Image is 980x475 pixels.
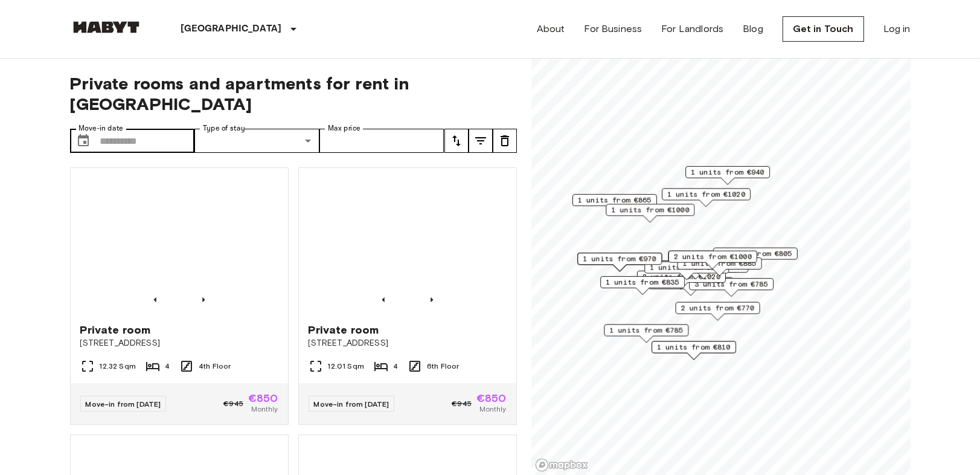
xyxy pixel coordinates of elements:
[535,458,588,472] a: Mapbox logo
[673,251,751,262] span: 2 units from €1000
[309,337,507,349] span: [STREET_ADDRESS]
[479,404,506,415] span: Monthly
[653,260,738,279] div: Map marker
[203,123,245,134] label: Type of stay
[677,257,761,276] div: Map marker
[537,22,565,36] a: About
[393,361,398,372] span: 4
[600,276,685,295] div: Map marker
[328,123,360,134] label: Max price
[70,73,517,114] span: Private rooms and apartments for rent in [GEOGRAPHIC_DATA]
[493,129,517,153] button: tune
[689,278,773,297] div: Map marker
[452,398,472,409] span: €945
[718,248,792,259] span: 1 units from €805
[668,251,757,270] div: Map marker
[783,16,864,42] a: Get in Touch
[298,167,517,425] a: Marketing picture of unit DE-02-021-002-02HFPrevious imagePrevious imagePrivate room[STREET_ADDRE...
[685,166,770,185] div: Map marker
[377,294,389,306] button: Previous image
[584,22,642,36] a: For Business
[70,21,143,33] img: Habyt
[661,22,723,36] a: For Landlords
[223,398,243,409] span: €945
[71,129,95,153] button: Choose date
[309,323,379,337] span: Private room
[577,253,662,271] div: Map marker
[583,253,656,264] span: 1 units from €970
[648,277,732,296] div: Map marker
[657,341,731,352] span: 1 units from €810
[78,123,123,134] label: Move-in date
[197,294,210,306] button: Previous image
[637,271,726,289] div: Map marker
[80,323,151,337] span: Private room
[299,168,516,313] img: Marketing picture of unit DE-02-021-002-02HF
[667,189,745,199] span: 1 units from €1020
[80,337,278,349] span: [STREET_ADDRESS]
[713,248,797,267] div: Map marker
[427,361,459,372] span: 6th Floor
[577,195,651,205] span: 1 units from €865
[681,303,754,314] span: 2 units from €770
[444,129,469,153] button: tune
[476,393,507,404] span: €850
[694,279,768,289] span: 3 units from €785
[251,404,278,415] span: Monthly
[426,294,438,306] button: Previous image
[644,261,729,280] div: Map marker
[165,361,170,372] span: 4
[609,325,683,335] span: 1 units from €785
[662,188,751,207] div: Map marker
[314,399,389,409] span: Move-in from [DATE]
[328,361,364,372] span: 12.01 Sqm
[642,271,720,282] span: 2 units from €1020
[70,167,289,425] a: Marketing picture of unit DE-02-022-003-03HFPrevious imagePrevious imagePrivate room[STREET_ADDRE...
[611,204,689,215] span: 1 units from €1000
[606,277,679,288] span: 1 units from €835
[469,129,493,153] button: tune
[675,302,760,321] div: Map marker
[572,194,656,213] div: Map marker
[71,168,288,313] img: Marketing picture of unit DE-02-022-003-03HF
[181,22,282,36] p: [GEOGRAPHIC_DATA]
[659,260,748,279] div: Map marker
[149,294,161,306] button: Previous image
[691,167,764,178] span: 1 units from €940
[604,324,688,343] div: Map marker
[248,393,278,404] span: €850
[652,341,736,360] div: Map marker
[100,361,136,372] span: 12.32 Sqm
[650,262,723,273] span: 1 units from €875
[883,22,911,36] a: Log in
[743,22,763,36] a: Blog
[606,204,694,222] div: Map marker
[199,361,231,372] span: 4th Floor
[86,399,161,409] span: Move-in from [DATE]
